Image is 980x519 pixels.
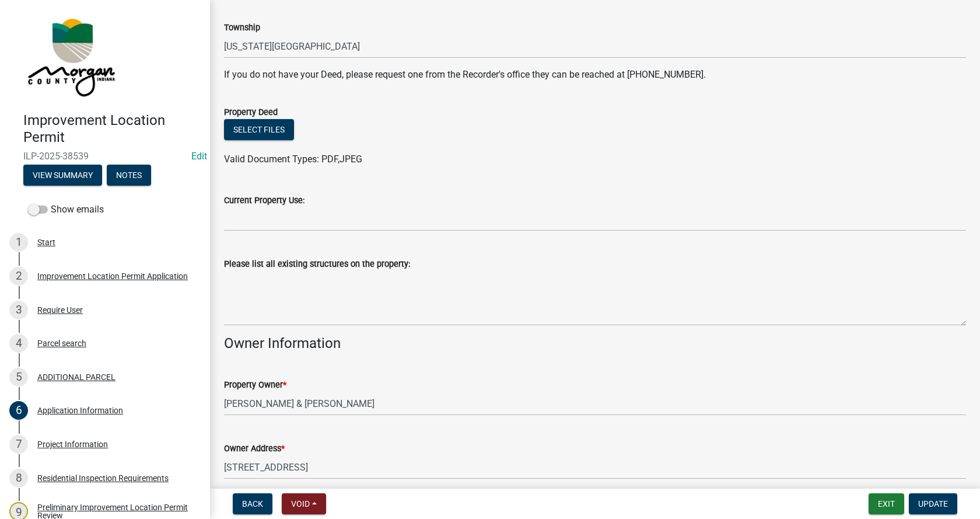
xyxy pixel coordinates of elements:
[37,339,86,347] div: Parcel search
[37,474,169,482] div: Residential Inspection Requirements
[9,301,28,319] div: 3
[242,499,263,508] span: Back
[37,272,188,280] div: Improvement Location Permit Application
[37,238,55,246] div: Start
[191,151,207,162] a: Edit
[224,119,294,140] button: Select files
[23,165,102,186] button: View Summary
[107,171,151,180] wm-modal-confirm: Notes
[9,435,28,454] div: 7
[282,493,326,514] button: Void
[9,233,28,252] div: 1
[224,260,410,269] label: Please list all existing structures on the property:
[28,203,104,217] label: Show emails
[224,335,966,352] h4: Owner Information
[224,381,286,389] label: Property Owner
[9,469,28,487] div: 8
[233,493,272,514] button: Back
[9,401,28,420] div: 6
[37,440,108,448] div: Project Information
[23,171,102,180] wm-modal-confirm: Summary
[224,68,966,82] p: If you do not have your Deed, please request one from the Recorder's office they can be reached a...
[291,499,310,508] span: Void
[9,368,28,386] div: 5
[37,373,116,381] div: ADDITIONAL PARCEL
[9,334,28,353] div: 4
[191,151,207,162] wm-modal-confirm: Edit Application Number
[23,151,187,162] span: ILP-2025-38539
[37,406,123,414] div: Application Information
[23,12,117,100] img: Morgan County, Indiana
[107,165,151,186] button: Notes
[37,306,83,314] div: Require User
[918,499,948,508] span: Update
[23,112,201,146] h4: Improvement Location Permit
[224,197,304,205] label: Current Property Use:
[9,267,28,285] div: 2
[909,493,957,514] button: Update
[224,24,260,32] label: Township
[224,154,362,165] span: Valid Document Types: PDF,JPEG
[224,445,285,453] label: Owner Address
[869,493,904,514] button: Exit
[224,109,278,117] label: Property Deed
